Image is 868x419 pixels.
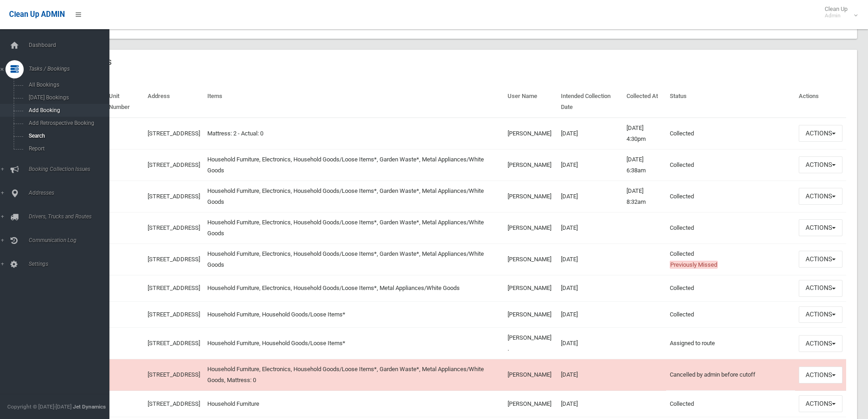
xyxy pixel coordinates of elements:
span: Drivers, Trucks and Routes [26,213,116,220]
td: [DATE] 4:30pm [623,118,666,150]
a: [STREET_ADDRESS] [148,340,200,347]
button: Actions [799,125,842,142]
span: Booking Collection Issues [26,166,116,172]
span: Settings [26,261,116,267]
button: Actions [799,156,842,173]
th: Actions [795,86,846,118]
th: Unit Number [105,86,144,118]
span: Add Booking [26,107,108,114]
button: Actions [799,219,842,236]
td: Assigned to route [666,328,795,359]
td: [PERSON_NAME] [504,212,557,243]
td: [PERSON_NAME] [504,359,557,391]
td: Collected [666,181,795,212]
button: Actions [799,395,842,412]
a: [STREET_ADDRESS] [148,256,200,263]
td: [DATE] [557,181,623,212]
span: Tasks / Bookings [26,66,116,72]
a: [STREET_ADDRESS] [148,193,200,200]
td: [DATE] [557,118,623,150]
button: Actions [799,306,842,323]
a: [STREET_ADDRESS] [148,400,200,407]
button: Actions [799,188,842,205]
span: Clean Up ADMIN [9,10,65,19]
td: Collected [666,212,795,243]
td: Collected [666,243,795,275]
td: Household Furniture, Electronics, Household Goods/Loose Items*, Garden Waste*, Metal Appliances/W... [204,181,504,212]
td: [PERSON_NAME] [504,243,557,275]
td: Household Furniture, Electronics, Household Goods/Loose Items*, Metal Appliances/White Goods [204,275,504,301]
td: [DATE] [557,359,623,391]
td: [PERSON_NAME] [504,301,557,328]
th: Address [144,86,204,118]
td: [DATE] [557,243,623,275]
td: Mattress: 2 - Actual: 0 [204,118,504,150]
td: [PERSON_NAME] [504,391,557,417]
td: [PERSON_NAME] [504,181,557,212]
td: Household Furniture, Household Goods/Loose Items* [204,328,504,359]
span: [DATE] Bookings [26,94,108,101]
td: [DATE] [557,328,623,359]
td: [DATE] 6:38am [623,149,666,181]
span: Communication Log [26,237,116,243]
button: Actions [799,280,842,297]
a: [STREET_ADDRESS] [148,285,200,291]
span: Add Retrospective Booking [26,120,108,126]
th: Status [666,86,795,118]
th: Collected At [623,86,666,118]
td: Collected [666,275,795,301]
td: Collected [666,118,795,150]
th: Intended Collection Date [557,86,623,118]
td: [DATE] [557,275,623,301]
td: Cancelled by admin before cutoff [666,359,795,391]
td: Household Furniture, Electronics, Household Goods/Loose Items*, Garden Waste*, Metal Appliances/W... [204,359,504,391]
td: [DATE] [557,149,623,181]
td: [PERSON_NAME] [504,118,557,150]
td: [PERSON_NAME] [504,275,557,301]
td: [DATE] [557,212,623,243]
a: [STREET_ADDRESS] [148,224,200,231]
td: Household Furniture, Electronics, Household Goods/Loose Items*, Garden Waste*, Metal Appliances/W... [204,243,504,275]
a: [STREET_ADDRESS] [148,371,200,378]
td: [DATE] [557,391,623,417]
a: [STREET_ADDRESS] [148,161,200,168]
span: Search [26,133,108,139]
span: Addresses [26,190,116,196]
span: Previously Missed [670,261,718,269]
td: Collected [666,391,795,417]
a: [STREET_ADDRESS] [148,311,200,318]
span: Clean Up [820,5,857,19]
td: Household Furniture, Electronics, Household Goods/Loose Items*, Garden Waste*, Metal Appliances/W... [204,149,504,181]
td: Household Furniture, Electronics, Household Goods/Loose Items*, Garden Waste*, Metal Appliances/W... [204,212,504,243]
span: Report [26,145,108,152]
span: Dashboard [26,42,116,48]
td: [PERSON_NAME] . [504,328,557,359]
strong: Jet Dynamics [73,403,106,410]
td: [PERSON_NAME] [504,149,557,181]
th: User Name [504,86,557,118]
span: All Bookings [26,82,108,88]
button: Actions [799,367,842,383]
td: [DATE] [557,301,623,328]
span: Copyright © [DATE]-[DATE] [7,403,72,410]
a: [STREET_ADDRESS] [148,130,200,137]
td: [DATE] 8:32am [623,181,666,212]
td: Household Furniture [204,391,504,417]
td: Collected [666,149,795,181]
td: Household Furniture, Household Goods/Loose Items* [204,301,504,328]
th: Items [204,86,504,118]
small: Admin [825,12,847,19]
button: Actions [799,335,842,352]
td: Collected [666,301,795,328]
button: Actions [799,251,842,268]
